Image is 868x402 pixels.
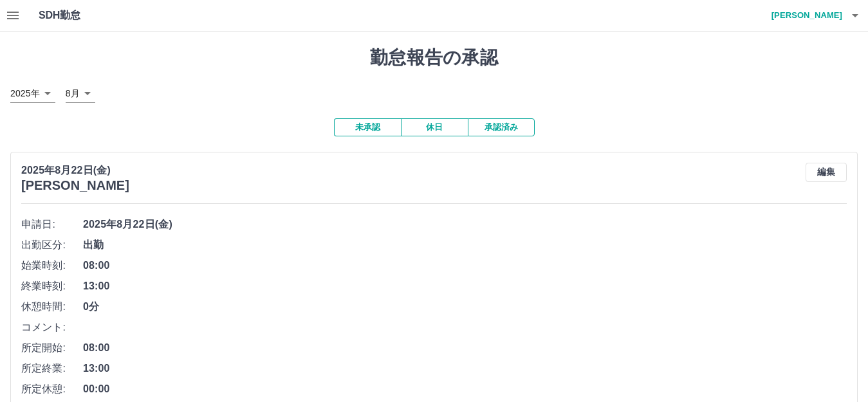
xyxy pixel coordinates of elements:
[806,163,847,182] button: 編集
[83,217,847,232] span: 2025年8月22日(金)
[83,340,847,356] span: 08:00
[334,118,401,136] button: 未承認
[21,381,83,397] span: 所定休憩:
[21,279,83,294] span: 終業時刻:
[21,340,83,356] span: 所定開始:
[21,320,83,335] span: コメント:
[10,47,858,69] h1: 勤怠報告の承認
[468,118,535,136] button: 承認済み
[66,84,95,103] div: 8月
[401,118,468,136] button: 休日
[83,237,847,253] span: 出勤
[83,381,847,397] span: 00:00
[21,258,83,273] span: 始業時刻:
[83,258,847,273] span: 08:00
[21,217,83,232] span: 申請日:
[21,163,129,178] p: 2025年8月22日(金)
[83,299,847,315] span: 0分
[83,361,847,376] span: 13:00
[21,361,83,376] span: 所定終業:
[21,178,129,193] h3: [PERSON_NAME]
[21,299,83,315] span: 休憩時間:
[83,279,847,294] span: 13:00
[10,84,55,103] div: 2025年
[21,237,83,253] span: 出勤区分:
